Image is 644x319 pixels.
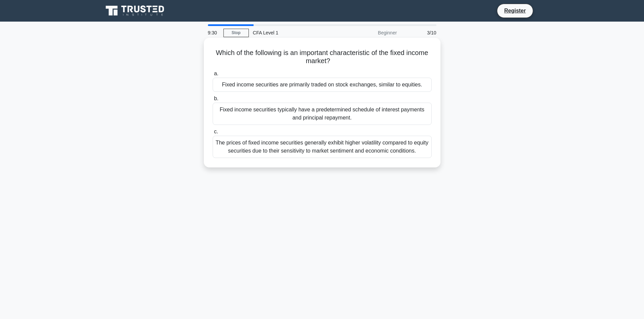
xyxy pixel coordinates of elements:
[223,29,249,37] a: Stop
[214,129,218,134] span: c.
[204,26,223,39] div: 9:30
[213,78,432,92] div: Fixed income securities are primarily traded on stock exchanges, similar to equities.
[212,49,432,65] h5: Which of the following is an important characteristic of the fixed income market?
[401,26,440,39] div: 3/10
[500,6,530,15] a: Register
[213,103,432,125] div: Fixed income securities typically have a predetermined schedule of interest payments and principa...
[214,71,218,76] span: a.
[214,96,218,101] span: b.
[249,26,342,39] div: CFA Level 1
[342,26,401,39] div: Beginner
[213,136,432,158] div: The prices of fixed income securities generally exhibit higher volatility compared to equity secu...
